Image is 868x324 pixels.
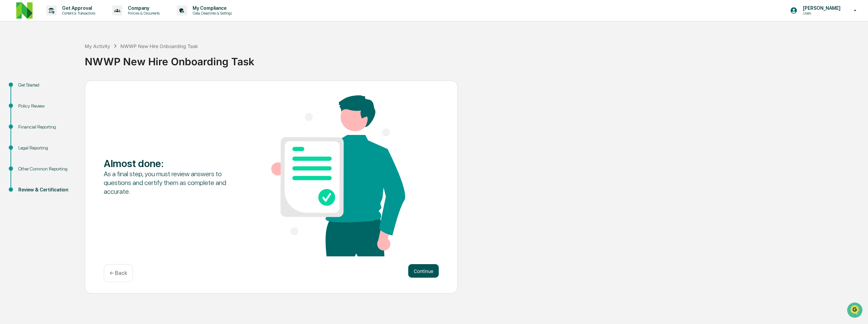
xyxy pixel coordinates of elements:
[57,5,99,11] p: Get Approval
[187,11,235,16] p: Data, Deadlines & Settings
[408,264,439,278] button: Continue
[110,270,127,276] p: ← Back
[23,52,111,59] div: Start new chat
[16,2,33,19] img: logo
[18,144,74,152] div: Legal Reporting
[187,5,235,11] p: My Compliance
[120,43,198,49] div: NWWP New Hire Onboarding Task
[14,98,43,105] span: Data Lookup
[67,115,82,120] span: Pylon
[7,52,19,64] img: 1746055101610-c473b297-6a78-478c-a979-82029cc54cd1
[18,82,74,89] div: Get Started
[85,43,110,49] div: My Activity
[115,54,123,62] button: Start new chat
[4,83,46,95] a: 🖐️Preclearance
[122,5,163,11] p: Company
[846,302,865,320] iframe: Open customer support
[4,95,45,108] a: 🔎Data Lookup
[56,85,84,92] span: Attestations
[7,14,123,25] p: How can we help?
[271,95,405,256] img: Almost done
[122,11,163,16] p: Policies & Documents
[18,102,74,110] div: Policy Review
[14,85,44,92] span: Preclearance
[46,83,87,95] a: 🗄️Attestations
[797,11,844,16] p: Users
[18,165,74,172] div: Other Common Reporting
[18,123,74,131] div: Financial Reporting
[23,59,86,64] div: We're available if you need us!
[7,99,12,104] div: 🔎
[49,86,55,91] div: 🗄️
[7,86,12,91] div: 🖐️
[48,114,82,120] a: Powered byPylon
[104,157,238,169] div: Almost done :
[797,5,844,11] p: [PERSON_NAME]
[57,11,99,16] p: Content & Transactions
[85,50,865,68] div: NWWP New Hire Onboarding Task
[18,186,74,193] div: Review & Certification
[104,169,238,196] div: As a final step, you must review answers to questions and certify them as complete and accurate.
